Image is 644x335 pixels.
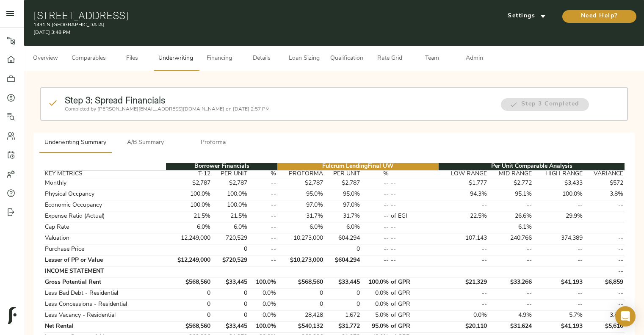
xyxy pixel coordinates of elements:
[361,244,390,255] td: --
[533,244,584,255] td: --
[44,299,166,310] td: Less Concessions - Residential
[488,255,533,266] td: --
[277,178,324,189] td: $2,787
[324,299,361,310] td: 0
[248,170,277,178] th: %
[158,53,193,64] span: Underwriting
[277,321,324,332] td: $540,132
[277,189,324,200] td: 95.0%
[361,211,390,222] td: --
[488,233,533,244] td: 240,766
[533,321,584,332] td: $41,193
[72,53,106,64] span: Comparables
[439,310,488,321] td: 0.0%
[166,277,211,288] td: $568,560
[324,222,361,233] td: 6.0%
[324,189,361,200] td: 95.0%
[248,233,277,244] td: --
[211,233,248,244] td: 720,529
[324,233,361,244] td: 604,294
[277,200,324,211] td: 97.0%
[361,170,390,178] th: %
[166,211,211,222] td: 21.5%
[439,178,488,189] td: $1,777
[248,178,277,189] td: --
[361,233,390,244] td: --
[324,321,361,332] td: $31,772
[583,170,625,178] th: VARIANCE
[488,200,533,211] td: --
[324,277,361,288] td: $33,445
[571,11,628,22] span: Need Help?
[44,233,166,244] td: Valuation
[439,244,488,255] td: --
[248,255,277,266] td: --
[488,211,533,222] td: 26.6%
[324,288,361,299] td: 0
[390,189,439,200] td: --
[8,307,17,324] img: logo
[166,255,211,266] td: $12,249,000
[324,170,361,178] th: PER UNIT
[439,163,624,171] th: Per Unit Comparable Analysis
[361,255,390,266] td: --
[583,244,625,255] td: --
[44,288,166,299] td: Less Bad Debt - Residential
[166,170,211,178] th: T-12
[488,299,533,310] td: --
[361,189,390,200] td: --
[324,310,361,321] td: 1,672
[248,310,277,321] td: 0.0%
[211,211,248,222] td: 21.5%
[211,222,248,233] td: 6.0%
[439,189,488,200] td: 94.3%
[211,244,248,255] td: 0
[277,222,324,233] td: 6.0%
[373,53,406,64] span: Rate Grid
[248,244,277,255] td: --
[533,310,584,321] td: 5.7%
[211,189,248,200] td: 100.0%
[533,211,584,222] td: 29.9%
[166,189,211,200] td: 100.0%
[416,53,448,64] span: Team
[65,94,165,105] strong: Step 3: Spread Financials
[361,299,390,310] td: 0.0%
[488,222,533,233] td: 6.1%
[533,255,584,266] td: --
[324,178,361,189] td: $2,787
[277,277,324,288] td: $568,560
[211,321,248,332] td: $33,445
[390,310,439,321] td: of GPR
[211,178,248,189] td: $2,787
[439,288,488,299] td: --
[361,200,390,211] td: --
[390,211,439,222] td: of EGI
[248,321,277,332] td: 100.0%
[488,310,533,321] td: 4.9%
[533,170,584,178] th: HIGH RANGE
[583,277,625,288] td: $6,859
[277,163,439,171] th: Fulcrum Lending Final UW
[211,310,248,321] td: 0
[248,299,277,310] td: 0.0%
[33,9,434,21] h1: [STREET_ADDRESS]
[44,244,166,255] td: Purchase Price
[277,233,324,244] td: 10,273,000
[390,178,439,189] td: --
[277,299,324,310] td: 0
[361,222,390,233] td: --
[248,211,277,222] td: --
[583,299,625,310] td: --
[488,321,533,332] td: $31,624
[533,189,584,200] td: 100.0%
[361,321,390,332] td: 95.0%
[390,299,439,310] td: of GPR
[439,299,488,310] td: --
[361,277,390,288] td: 100.0%
[583,321,625,332] td: $5,610
[324,255,361,266] td: $604,294
[184,138,242,148] span: Proforma
[533,233,584,244] td: 374,389
[390,255,439,266] td: --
